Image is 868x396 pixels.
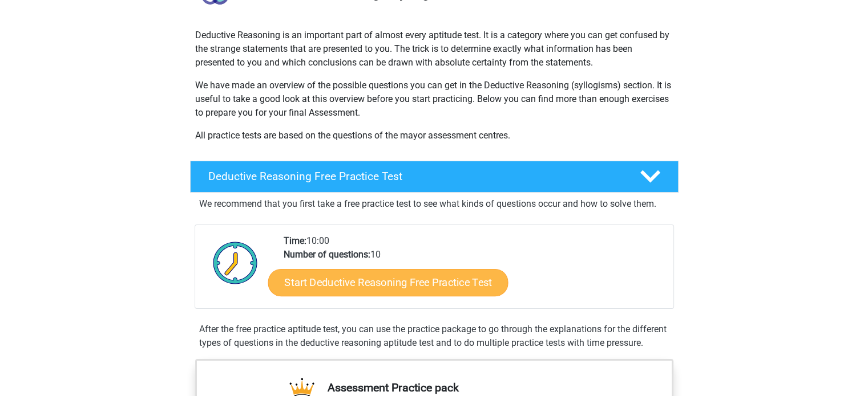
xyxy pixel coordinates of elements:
p: We recommend that you first take a free practice test to see what kinds of questions occur and ho... [199,197,669,211]
b: Number of questions: [284,249,370,260]
div: 10:00 10 [275,234,673,308]
img: Clock [207,234,264,291]
p: We have made an overview of the possible questions you can get in the Deductive Reasoning (syllog... [195,79,673,120]
p: Deductive Reasoning is an important part of almost every aptitude test. It is a category where yo... [195,28,673,70]
h4: Deductive Reasoning Free Practice Test [208,170,621,183]
b: Time: [284,235,306,246]
a: Deductive Reasoning Free Practice Test [185,161,683,193]
a: Start Deductive Reasoning Free Practice Test [268,268,508,296]
p: All practice tests are based on the questions of the mayor assessment centres. [195,129,673,142]
div: After the free practice aptitude test, you can use the practice package to go through the explana... [195,322,674,350]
